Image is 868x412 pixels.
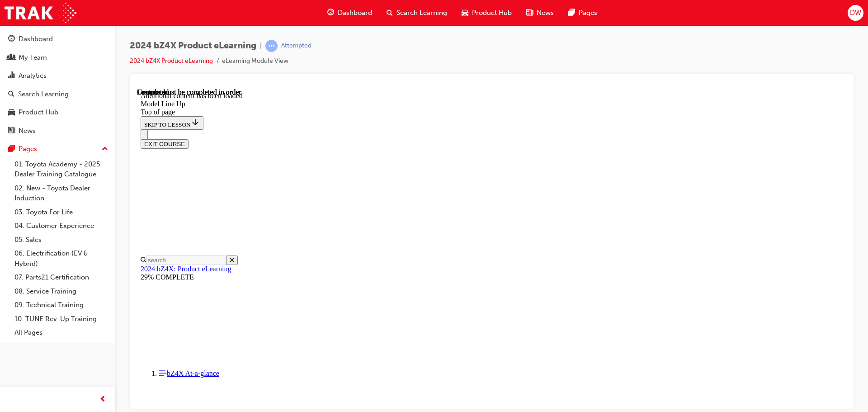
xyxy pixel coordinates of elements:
a: news-iconNews [519,4,561,22]
a: Dashboard [4,31,112,47]
a: All Pages [11,326,112,340]
button: Pages [4,141,112,157]
iframe: To enrich screen reader interactions, please activate Accessibility in Grammarly extension settings [137,88,846,409]
span: car-icon [8,109,15,117]
a: 06. Electrification (EV & Hybrid) [11,246,112,270]
span: pages-icon [568,7,575,19]
span: DW [850,8,861,18]
span: Dashboard [338,8,372,18]
a: Analytics [4,67,112,84]
span: Search Learning [396,8,447,18]
span: prev-icon [99,394,106,405]
span: pages-icon [8,145,15,153]
a: 05. Sales [11,233,112,247]
a: 03. Toyota For Life [11,205,112,219]
a: Search Learning [4,86,112,103]
a: 02. New - Toyota Dealer Induction [11,181,112,205]
span: guage-icon [327,7,334,19]
span: chart-icon [8,72,15,80]
span: up-icon [102,143,108,155]
button: DW [848,5,863,21]
li: eLearning Module View [222,56,288,66]
a: 01. Toyota Academy - 2025 Dealer Training Catalogue [11,157,112,181]
span: | [260,41,262,51]
div: Analytics [19,71,47,81]
div: Product Hub [19,107,58,118]
span: news-icon [8,127,15,135]
span: 2024 bZ4X Product eLearning [130,41,256,51]
div: Search Learning [18,89,69,99]
a: Product Hub [4,104,112,121]
a: 08. Service Training [11,284,112,298]
a: 07. Parts21 Certification [11,270,112,284]
a: 04. Customer Experience [11,219,112,233]
div: Dashboard [19,34,53,44]
div: Pages [19,144,37,154]
div: My Team [19,52,47,63]
a: 2024 bZ4X Product eLearning [130,57,213,65]
a: guage-iconDashboard [320,4,379,22]
span: News [537,8,554,18]
a: 10. TUNE Rev-Up Training [11,312,112,326]
span: Pages [579,8,597,18]
a: 09. Technical Training [11,298,112,312]
a: pages-iconPages [561,4,604,22]
span: car-icon [462,7,468,19]
img: Trak [5,3,76,23]
span: news-icon [526,7,533,19]
span: people-icon [8,54,15,62]
span: search-icon [8,90,14,99]
span: search-icon [387,7,393,19]
span: guage-icon [8,35,15,43]
div: News [19,126,36,136]
button: DashboardMy TeamAnalyticsSearch LearningProduct HubNews [4,29,112,141]
span: learningRecordVerb_ATTEMPT-icon [265,40,278,52]
span: Product Hub [472,8,512,18]
a: search-iconSearch Learning [379,4,454,22]
a: My Team [4,49,112,66]
div: Attempted [281,42,311,50]
a: News [4,123,112,139]
a: car-iconProduct Hub [454,4,519,22]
